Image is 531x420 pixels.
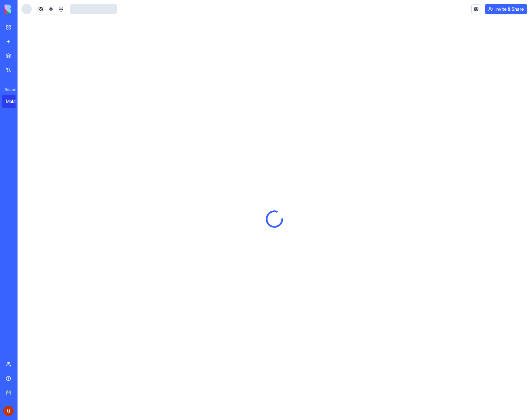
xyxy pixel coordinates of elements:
button: Invite & Share [485,4,527,14]
img: ACg8ocJgKwa5VszAhfTNqR3R3_ue9gss4lOAICL2KlSUVx22kIt5Dw=s96-c [3,406,14,416]
span: Recent [2,87,16,92]
a: Maktab Manager [2,95,28,108]
img: logo [5,5,45,14]
div: Maktab Manager [6,98,24,105]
